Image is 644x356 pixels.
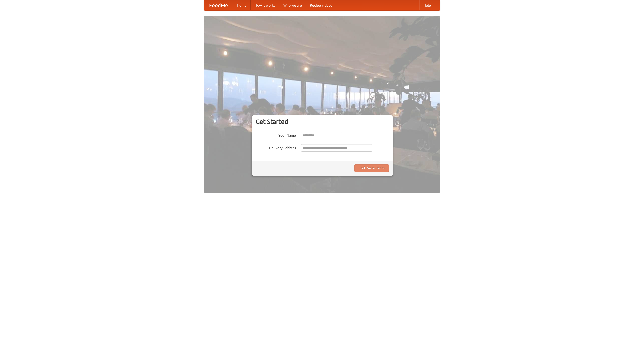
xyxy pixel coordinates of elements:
label: Your Name [256,132,296,138]
a: How it works [251,0,279,10]
a: Who we are [279,0,306,10]
a: Help [419,0,435,10]
a: Home [233,0,251,10]
a: FoodMe [204,0,233,10]
h3: Get Started [256,118,389,125]
a: Recipe videos [306,0,336,10]
label: Delivery Address [256,144,296,150]
button: Find Restaurants! [354,164,389,172]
